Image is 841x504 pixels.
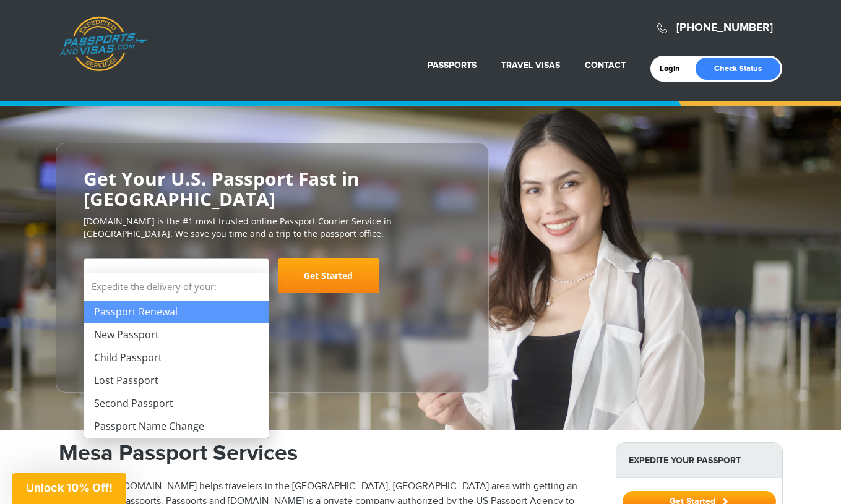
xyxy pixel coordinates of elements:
[93,263,256,298] span: Select Your Service
[59,16,147,72] a: Passports & [DOMAIN_NAME]
[84,273,269,438] li: Expedite the delivery of your:
[84,299,461,312] span: Starting at $199 + government fees
[84,273,269,301] strong: Expedite the delivery of your:
[84,323,269,346] li: New Passport
[26,481,113,494] span: Unlock 10% Off!
[84,215,461,240] p: [DOMAIN_NAME] is the #1 most trusted online Passport Courier Service in [GEOGRAPHIC_DATA]. We sav...
[84,258,269,293] span: Select Your Service
[501,60,560,70] a: Travel Visas
[428,60,477,70] a: Passports
[696,58,780,80] a: Check Status
[616,443,782,478] strong: Expedite Your Passport
[84,369,269,392] li: Lost Passport
[93,270,192,284] span: Select Your Service
[278,258,379,293] a: Get Started
[585,60,626,70] a: Contact
[676,21,773,35] a: [PHONE_NUMBER]
[84,346,269,369] li: Child Passport
[12,473,126,504] div: Unlock 10% Off!
[660,64,689,74] a: Login
[84,168,461,209] h2: Get Your U.S. Passport Fast in [GEOGRAPHIC_DATA]
[84,301,269,323] li: Passport Renewal
[84,392,269,415] li: Second Passport
[84,415,269,438] li: Passport Name Change
[59,442,597,464] h1: Mesa Passport Services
